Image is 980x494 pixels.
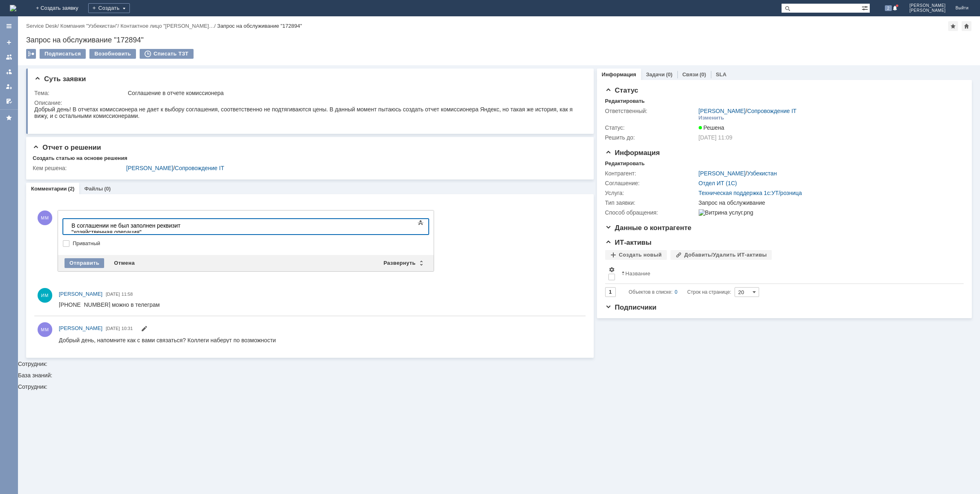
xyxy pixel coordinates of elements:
div: Создать [88,3,130,13]
a: Файлы [84,186,103,192]
span: Данные о контрагенте [605,224,692,232]
div: Услуга: [605,190,697,196]
div: Добавить в избранное [948,21,958,31]
a: Задачи [646,71,665,78]
div: В соглашении не был заполнен реквизит "хозяйственная операция" [3,3,119,16]
div: (2) [68,186,75,192]
div: Решить до: [605,134,697,141]
span: Показать панель инструментов [416,218,425,228]
span: Информация [605,149,660,157]
div: Сотрудник: [18,384,980,390]
span: [PERSON_NAME] [59,291,102,297]
div: Сделать домашней страницей [962,21,971,31]
a: Комментарии [31,186,67,192]
label: Приватный [73,240,427,247]
div: (0) [699,71,706,78]
a: Отдел ИТ (1С) [699,180,737,186]
a: [PERSON_NAME] [59,290,102,298]
a: [PERSON_NAME] [59,324,102,332]
div: Контрагент: [605,170,697,177]
a: Мои заявки [2,80,16,93]
i: Строк на странице: [629,287,731,297]
div: Тип заявки: [605,199,697,206]
div: Работа с массовостью [26,49,36,59]
div: Запрос на обслуживание [699,199,959,206]
a: Мои согласования [2,95,16,108]
span: [PERSON_NAME] [909,8,946,13]
div: Описание: [34,100,581,106]
span: 10:31 [122,326,133,331]
span: [PERSON_NAME] [909,3,946,8]
a: Заявки на командах [2,51,16,64]
div: Сотрудник: [18,65,980,367]
a: Информация [602,71,636,78]
span: [DATE] 11:09 [699,134,733,141]
div: / [60,23,120,29]
div: Способ обращения: [605,209,697,216]
span: Объектов в списке: [629,289,673,295]
div: Ответственный: [605,108,697,114]
a: Техническая поддержка 1с:УТ/розница [699,190,802,196]
a: Перейти на домашнюю страницу [10,5,16,11]
a: Заявки в моей ответственности [2,65,16,78]
a: [PERSON_NAME] [126,165,173,171]
a: [PERSON_NAME] [699,170,746,177]
span: Редактировать [141,326,147,333]
a: Узбекистан [747,170,777,177]
a: SLA [716,71,726,78]
span: Отчет о решении [33,144,101,151]
div: (0) [666,71,673,78]
a: [PERSON_NAME] [699,108,746,114]
span: Статус [605,86,638,94]
div: 0 [675,287,677,297]
div: Соглашение: [605,180,697,186]
div: Изменить [699,115,724,121]
a: Сопровождение IT [175,165,224,171]
img: logo [10,5,16,11]
div: Статус: [605,124,697,131]
div: / [26,23,60,29]
span: [DATE] [106,326,120,331]
span: Расширенный поиск [862,4,870,11]
div: База знаний: [18,372,980,378]
span: [PERSON_NAME] [59,325,102,331]
div: / [120,23,217,29]
div: Соглашение в отчете комиссионера [128,90,580,96]
div: (0) [104,186,111,192]
span: Суть заявки [34,75,86,83]
div: Редактировать [605,160,645,167]
span: Настройки [608,266,615,273]
div: Кем решена: [33,165,125,171]
div: / [699,170,777,177]
a: Контактное лицо "[PERSON_NAME]… [120,23,214,29]
img: Витрина услуг.png [699,209,753,216]
span: 11:58 [122,292,133,297]
div: Создать статью на основе решения [33,155,127,162]
div: Запрос на обслуживание "172894" [217,23,302,29]
span: ММ [38,210,52,225]
span: ИТ-активы [605,239,652,246]
a: Создать заявку [2,36,16,49]
a: Компания "Узбекистан" [60,23,118,29]
span: 2 [885,5,892,11]
a: Service Desk [26,23,58,29]
div: Название [626,270,650,277]
div: / [699,108,797,114]
div: Редактировать [605,98,645,104]
a: Связи [682,71,698,78]
span: Подписчики [605,303,657,311]
div: / [126,165,580,171]
span: Решена [699,124,724,131]
th: Название [618,263,957,284]
div: Тема: [34,90,126,96]
a: Сопровождение IT [747,108,797,114]
span: [DATE] [106,292,120,297]
div: Запрос на обслуживание "172894" [26,36,972,44]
